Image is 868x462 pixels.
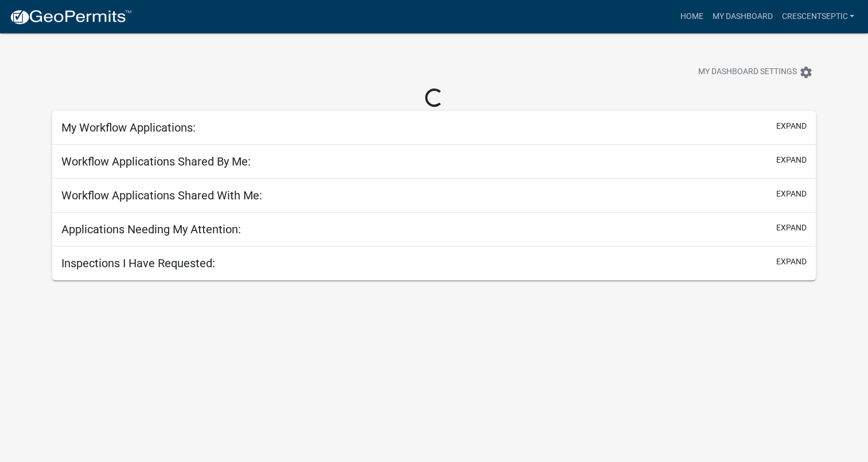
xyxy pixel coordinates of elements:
button: My Dashboard Settingssettings [689,61,822,83]
h5: Inspections I Have Requested: [61,256,215,270]
span: My Dashboard Settings [698,66,797,79]
a: My Dashboard [707,6,777,28]
button: expand [776,154,807,166]
h5: Workflow Applications Shared By Me: [61,155,251,168]
h5: Workflow Applications Shared With Me: [61,188,262,202]
a: Crescentseptic [777,6,859,28]
button: expand [776,222,807,234]
button: expand [776,188,807,200]
button: expand [776,256,807,268]
button: expand [776,120,807,132]
h5: My Workflow Applications: [61,121,196,134]
i: settings [799,66,813,79]
a: Home [675,6,707,28]
h5: Applications Needing My Attention: [61,222,241,236]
